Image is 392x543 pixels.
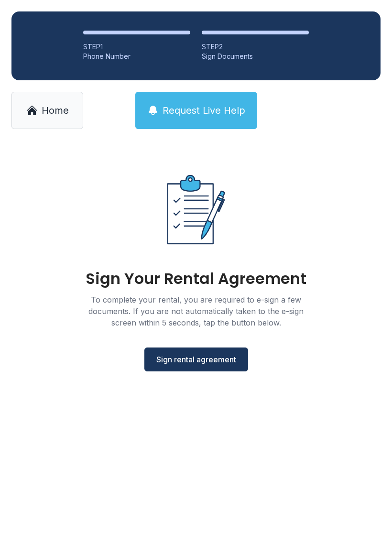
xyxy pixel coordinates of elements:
div: To complete your rental, you are required to e-sign a few documents. If you are not automatically... [76,294,316,328]
div: Sign Documents [202,52,309,61]
div: STEP 1 [83,42,190,52]
span: Request Live Help [163,104,245,117]
span: Home [42,104,69,117]
span: Sign rental agreement [156,354,236,365]
div: Sign Your Rental Agreement [86,271,306,286]
div: STEP 2 [202,42,309,52]
div: Phone Number [83,52,190,61]
img: Rental agreement document illustration [146,160,246,260]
